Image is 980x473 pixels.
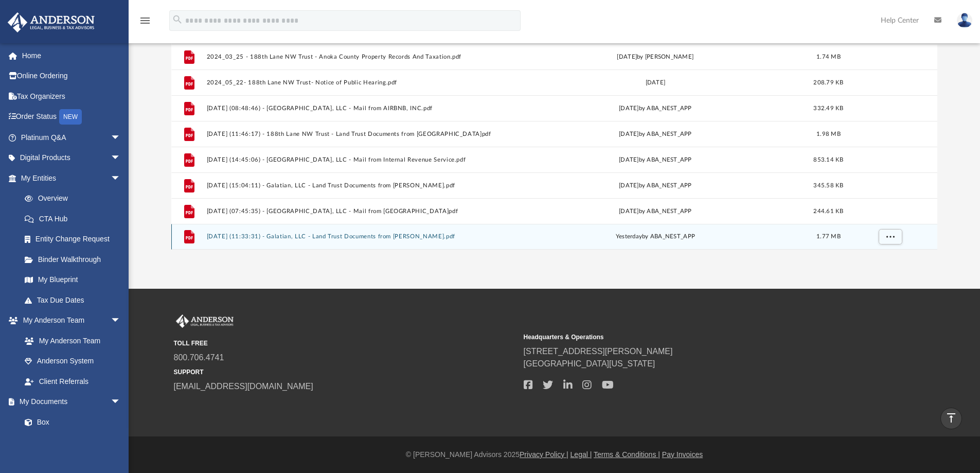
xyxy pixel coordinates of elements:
[14,208,136,229] a: CTA Hub
[174,353,224,362] a: 800.706.4741
[813,105,843,111] span: 332.49 KB
[129,449,980,460] div: © [PERSON_NAME] Advisors 2025
[945,412,957,424] i: vertical_align_top
[816,131,841,136] span: 1.98 MB
[14,432,131,453] a: Meeting Minutes
[816,54,841,59] span: 1.74 MB
[940,408,962,429] a: vertical_align_top
[507,206,804,216] div: [DATE] by ABA_NEST_APP
[14,371,131,392] a: Client Referrals
[662,450,703,459] a: Pay Invoices
[174,314,236,328] img: Anderson Advisors Platinum Portal
[813,208,843,214] span: 244.61 KB
[206,131,503,137] button: [DATE] (11:46:17) - 188th Lane NW Trust - Land Trust Documents from [GEOGRAPHIC_DATA]pdf
[174,339,516,348] small: TOLL FREE
[139,14,151,27] i: menu
[816,234,841,239] span: 1.77 MB
[507,78,804,87] div: [DATE]
[111,392,131,413] span: arrow_drop_down
[139,20,151,27] a: menu
[206,79,503,86] button: 2024_05_22- 188th Lane NW Trust- Notice of Public Hearing.pdf
[7,148,136,168] a: Digital Productsarrow_drop_down
[174,382,313,391] a: [EMAIL_ADDRESS][DOMAIN_NAME]
[14,290,136,310] a: Tax Due Dates
[520,450,568,459] a: Privacy Policy |
[174,367,516,377] small: SUPPORT
[7,310,131,331] a: My Anderson Teamarrow_drop_down
[206,182,503,189] button: [DATE] (15:04:11) - Galatian, LLC - Land Trust Documents from [PERSON_NAME].pdf
[59,109,82,125] div: NEW
[172,14,183,25] i: search
[594,450,660,459] a: Terms & Conditions |
[14,330,126,351] a: My Anderson Team
[206,233,503,240] button: [DATE] (11:33:31) - Galatian, LLC - Land Trust Documents from [PERSON_NAME].pdf
[111,168,131,189] span: arrow_drop_down
[957,13,972,28] img: User Pic
[524,347,673,356] a: [STREET_ADDRESS][PERSON_NAME]
[111,148,131,169] span: arrow_drop_down
[507,103,804,113] div: [DATE] by ABA_NEST_APP
[507,52,804,61] div: [DATE] by [PERSON_NAME]
[615,234,642,239] span: yesterday
[7,127,136,148] a: Platinum Q&Aarrow_drop_down
[14,351,131,372] a: Anderson System
[206,105,503,112] button: [DATE] (08:48:46) - [GEOGRAPHIC_DATA], LLC - Mail from AIRBNB, INC.pdf
[206,208,503,215] button: [DATE] (07:45:35) - [GEOGRAPHIC_DATA], LLC - Mail from [GEOGRAPHIC_DATA]pdf
[7,107,136,128] a: Order StatusNEW
[14,188,136,209] a: Overview
[813,156,843,162] span: 853.14 KB
[14,270,131,290] a: My Blueprint
[7,66,136,86] a: Online Ordering
[524,332,866,342] small: Headquarters & Operations
[507,232,804,241] div: by ABA_NEST_APP
[14,412,126,432] a: Box
[813,79,843,85] span: 208.79 KB
[7,392,131,412] a: My Documentsarrow_drop_down
[813,182,843,188] span: 345.58 KB
[507,181,804,190] div: [DATE] by ABA_NEST_APP
[171,37,938,250] div: grid
[5,12,98,32] img: Anderson Advisors Platinum Portal
[524,359,655,368] a: [GEOGRAPHIC_DATA][US_STATE]
[14,249,136,270] a: Binder Walkthrough
[111,127,131,148] span: arrow_drop_down
[111,310,131,331] span: arrow_drop_down
[14,229,136,250] a: Entity Change Request
[7,168,136,188] a: My Entitiesarrow_drop_down
[7,86,136,107] a: Tax Organizers
[206,54,503,60] button: 2024_03_25 - 188th Lane NW Trust - Anoka County Property Records And Taxation.pdf
[878,229,902,244] button: More options
[7,45,136,66] a: Home
[206,156,503,163] button: [DATE] (14:45:06) - [GEOGRAPHIC_DATA], LLC - Mail from Internal Revenue Service.pdf
[507,155,804,164] div: [DATE] by ABA_NEST_APP
[571,450,592,459] a: Legal |
[507,129,804,138] div: [DATE] by ABA_NEST_APP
